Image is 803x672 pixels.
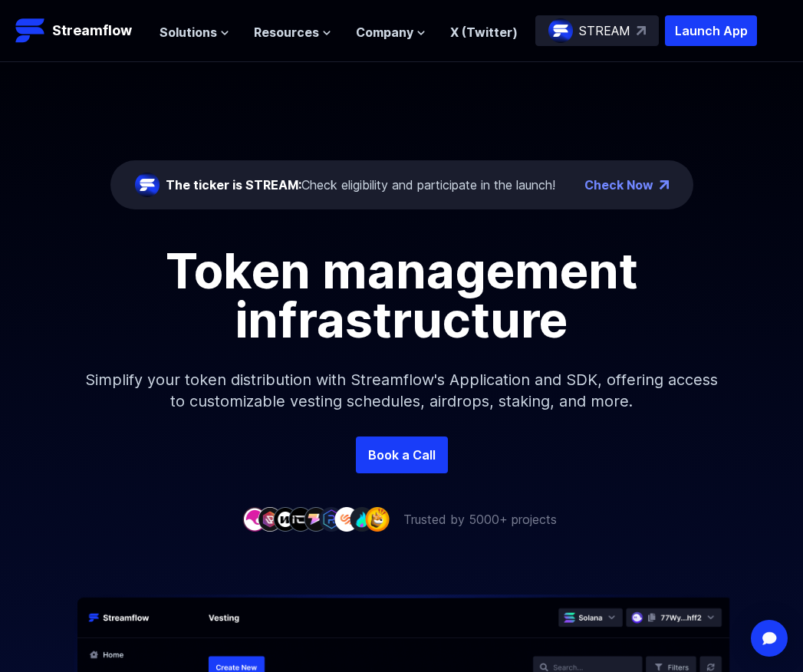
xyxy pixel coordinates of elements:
img: company-2 [258,507,282,531]
p: Trusted by 5000+ projects [403,510,557,529]
img: company-1 [242,507,267,531]
span: Company [356,23,413,41]
div: Check eligibility and participate in the launch! [166,176,555,194]
p: Streamflow [52,20,132,41]
a: Check Now [584,176,653,194]
img: company-8 [350,507,374,531]
img: company-5 [304,507,328,531]
span: Solutions [160,23,217,41]
p: STREAM [579,21,630,40]
a: X (Twitter) [450,25,518,40]
button: Company [356,23,426,41]
h1: Token management infrastructure [57,246,747,344]
img: Streamflow Logo [15,15,46,46]
img: streamflow-logo-circle.png [135,173,160,197]
span: Resources [254,23,319,41]
button: Solutions [160,23,229,41]
a: Book a Call [356,436,448,473]
img: streamflow-logo-circle.png [548,18,573,43]
img: company-9 [365,507,390,531]
img: company-3 [273,507,298,531]
a: Streamflow [15,15,144,46]
button: Resources [254,23,331,41]
img: company-6 [319,507,344,531]
button: Launch App [665,15,757,46]
img: company-7 [334,507,359,531]
img: company-4 [288,507,313,531]
div: Open Intercom Messenger [751,620,788,657]
img: top-right-arrow.png [660,180,669,189]
p: Simplify your token distribution with Streamflow's Application and SDK, offering access to custom... [72,344,732,436]
span: The ticker is STREAM: [166,177,301,193]
a: STREAM [535,15,659,46]
img: top-right-arrow.svg [637,26,646,35]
